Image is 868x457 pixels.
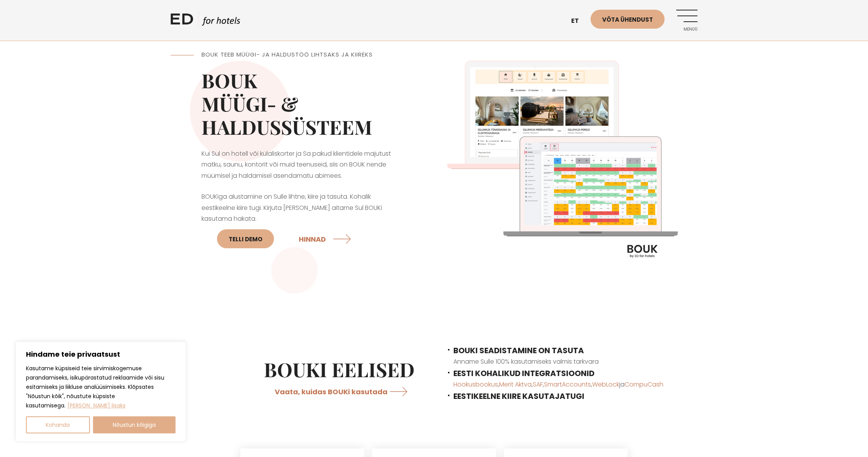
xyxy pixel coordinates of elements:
a: WebLock [592,380,619,389]
p: Anname Sulle 100% kasutamiseks valmis tarkvara [453,356,678,368]
a: Menüü [676,10,697,31]
p: , , , , ja [453,379,678,390]
a: HINNAD [299,228,353,249]
a: Vaata, kuidas BOUKi kasutada [275,381,415,402]
p: Hindame teie privaatsust [26,350,176,359]
h2: BOUK MÜÜGI- & HALDUSSÜSTEEM [201,69,403,139]
a: Telli DEMO [217,229,274,248]
p: Kasutame küpsiseid teie sirvimiskogemuse parandamiseks, isikupärastatud reklaamide või sisu esita... [26,364,176,410]
h2: BOUKi EELISED [190,358,415,381]
button: Kohanda [26,416,90,433]
span: EESTI KOHALIKUD INTEGRATSIOONID [453,368,594,379]
button: Nõustun kõigiga [93,416,176,433]
a: ED HOTELS [170,12,240,31]
a: Merit Aktva [499,380,532,389]
a: et [567,12,591,31]
a: Loe lisaks [67,401,126,410]
a: SAF [533,380,543,389]
span: BOUKI SEADISTAMINE ON TASUTA [453,345,584,356]
span: BOUK TEEB MÜÜGI- JA HALDUSTÖÖ LIHTSAKS JA KIIREKS [201,50,373,58]
a: SmartAccounts [544,380,591,389]
strong: EESTIKEELNE KIIRE KASUTAJATUGI [453,391,584,402]
span: Menüü [676,27,697,32]
p: BOUKiga alustamine on Sulle lihtne, kiire ja tasuta. Kohalik eestikeelne kiire tugi. Kirjuta [PER... [201,191,403,253]
a: Võta ühendust [591,10,665,29]
p: Kui Sul on hotell või külaliskorter ja Sa pakud klientidele majutust matku, saunu, kontorit või m... [201,148,403,182]
a: CompuCash [625,380,663,389]
a: Hookusbookus [453,380,498,389]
